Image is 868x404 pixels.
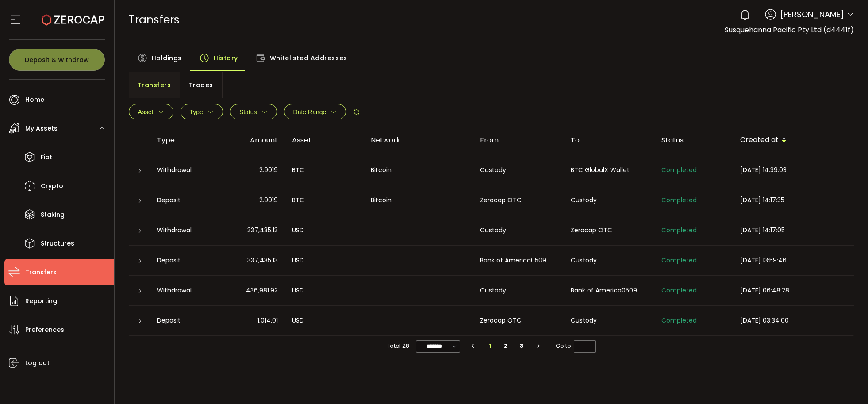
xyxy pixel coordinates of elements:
[765,308,868,404] iframe: Chat Widget
[564,195,654,205] div: Custody
[41,237,74,250] span: Structures
[150,165,212,175] div: Withdrawal
[556,340,596,352] span: Go to
[473,195,564,205] div: Zerocap OTC
[181,104,223,119] button: Type
[473,135,564,145] div: From
[482,340,498,352] li: 1
[740,286,789,295] span: [DATE] 06:48:28
[473,316,564,326] div: Zerocap OTC
[239,108,257,115] span: Status
[473,225,564,235] div: Custody
[725,25,854,35] span: Susquehanna Pacific Pty Ltd (d4441f)
[150,255,212,265] div: Deposit
[473,255,564,265] div: Bank of America0509
[41,208,65,221] span: Staking
[285,225,364,235] div: USD
[564,135,654,145] div: To
[733,133,854,148] div: Created at
[285,316,364,326] div: USD
[41,151,52,164] span: Fiat
[285,135,364,145] div: Asset
[564,255,654,265] div: Custody
[740,316,789,325] span: [DATE] 03:34:00
[364,165,473,175] div: Bitcoin
[25,323,64,336] span: Preferences
[259,195,278,205] span: 2.9019
[150,316,212,326] div: Deposit
[564,316,654,326] div: Custody
[661,196,697,204] span: Completed
[189,76,213,94] span: Trades
[25,57,89,63] span: Deposit & Withdraw
[190,108,203,115] span: Type
[564,225,654,235] div: Zerocap OTC
[25,295,57,308] span: Reporting
[212,135,285,145] div: Amount
[25,93,44,106] span: Home
[247,255,278,265] span: 337,435.13
[247,225,278,235] span: 337,435.13
[284,104,346,119] button: Date Range
[230,104,277,119] button: Status
[9,49,105,71] button: Deposit & Withdraw
[498,340,514,352] li: 2
[387,340,409,352] span: Total 28
[129,104,173,119] button: Asset
[285,285,364,296] div: USD
[259,165,278,175] span: 2.9019
[473,165,564,175] div: Custody
[214,49,238,67] span: History
[138,108,154,115] span: Asset
[270,49,347,67] span: Whitelisted Addresses
[246,285,278,296] span: 436,981.92
[780,8,844,20] span: [PERSON_NAME]
[564,285,654,296] div: Bank of America0509
[25,122,58,135] span: My Assets
[150,135,212,145] div: Type
[41,180,63,192] span: Crypto
[285,255,364,265] div: USD
[661,165,697,174] span: Completed
[740,256,787,265] span: [DATE] 13:59:46
[564,165,654,175] div: BTC GlobalX Wallet
[740,165,787,174] span: [DATE] 14:39:03
[654,135,733,145] div: Status
[138,76,171,94] span: Transfers
[129,12,180,27] span: Transfers
[25,357,50,369] span: Log out
[152,49,182,67] span: Holdings
[285,165,364,175] div: BTC
[661,316,697,325] span: Completed
[285,195,364,205] div: BTC
[740,196,784,204] span: [DATE] 14:17:35
[364,135,473,145] div: Network
[740,226,785,235] span: [DATE] 14:17:05
[364,195,473,205] div: Bitcoin
[150,285,212,296] div: Withdrawal
[514,340,530,352] li: 3
[293,108,326,115] span: Date Range
[661,256,697,265] span: Completed
[150,225,212,235] div: Withdrawal
[661,286,697,295] span: Completed
[473,285,564,296] div: Custody
[661,226,697,235] span: Completed
[150,195,212,205] div: Deposit
[257,316,278,326] span: 1,014.01
[25,266,57,279] span: Transfers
